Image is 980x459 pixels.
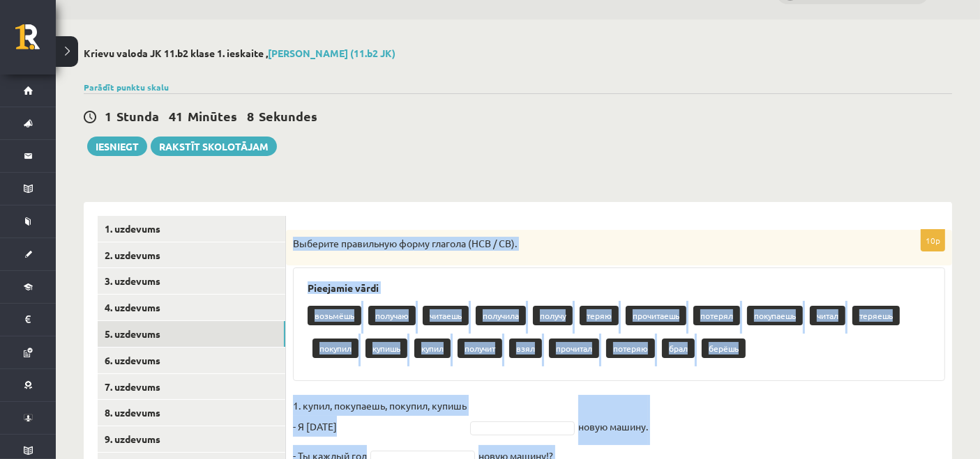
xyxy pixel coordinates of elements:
a: Rīgas 1. Tālmācības vidusskola [15,24,56,59]
p: получит [458,339,502,358]
p: читаешь [423,306,469,325]
p: получаю [368,306,416,325]
a: 6. uzdevums [98,348,285,373]
span: Minūtes [188,108,237,124]
a: 8. uzdevums [98,400,285,426]
p: теряешь [852,306,900,325]
a: 9. uzdevums [98,426,285,452]
p: купишь [365,339,407,358]
p: потеряю [606,339,655,358]
p: покупаешь [747,306,803,325]
a: 1. uzdevums [98,216,285,242]
a: 4. uzdevums [98,295,285,320]
p: теряю [580,306,619,325]
p: читал [810,306,845,325]
a: 7. uzdevums [98,374,285,400]
span: 1 [105,108,112,124]
p: возьмёшь [308,306,361,325]
h3: Pieejamie vārdi [308,282,930,294]
a: 2. uzdevums [98,242,285,268]
p: Выберите правильную форму глагола (НСВ / СВ). [293,237,875,251]
p: 1. купил, покупаешь, покупил, купишь - Я [DATE] [293,395,467,437]
p: взял [509,339,542,358]
p: получу [533,306,573,325]
p: купил [414,339,451,358]
p: получила [476,306,526,325]
p: 10p [921,229,945,251]
p: покупил [312,339,359,358]
a: Parādīt punktu skalu [84,81,169,93]
span: 41 [169,108,183,124]
a: 3. uzdevums [98,268,285,294]
span: Stunda [116,108,159,124]
p: прочитаешь [626,306,686,325]
p: брал [662,339,695,358]
a: [PERSON_NAME] (11.b2 JK) [268,47,395,59]
span: Sekundes [259,108,317,124]
p: берёшь [702,339,746,358]
button: Iesniegt [87,137,147,156]
p: прочитал [549,339,599,358]
span: 8 [247,108,254,124]
h2: Krievu valoda JK 11.b2 klase 1. ieskaite , [84,47,952,59]
a: Rakstīt skolotājam [151,137,277,156]
a: 5. uzdevums [98,321,285,347]
p: потерял [693,306,740,325]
